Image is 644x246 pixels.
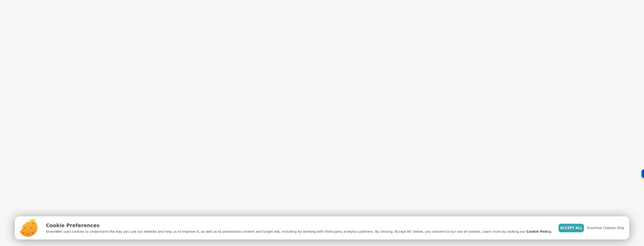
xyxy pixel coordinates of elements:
[559,224,584,232] button: Accept All
[46,222,552,229] p: Cookie Preferences
[46,229,552,234] p: ShareWell uses cookies to understand the way you use our website and help us to improve it, as we...
[527,229,552,234] a: Cookie Policy.
[587,226,624,230] span: Essential Cookies Only
[560,226,582,230] span: Accept All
